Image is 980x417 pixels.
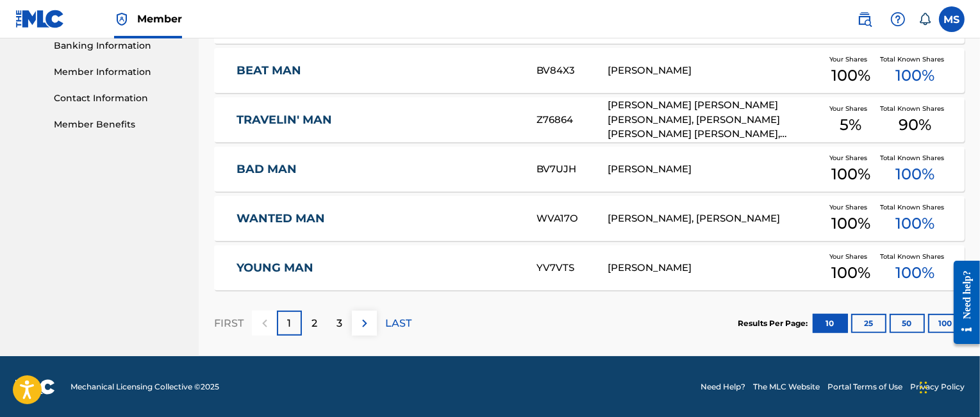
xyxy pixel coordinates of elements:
[827,381,902,393] a: Portal Terms of Use
[237,162,519,177] a: BAD MAN
[829,252,872,261] span: Your Shares
[829,202,872,212] span: Your Shares
[916,356,980,417] iframe: Chat Widget
[851,314,886,333] button: 25
[890,314,925,333] button: 50
[857,12,872,27] img: search
[895,163,934,186] span: 100 %
[895,64,934,87] span: 100 %
[237,113,519,127] a: TRAVELIN' MAN
[895,212,934,235] span: 100 %
[288,316,292,331] p: 1
[813,314,848,333] button: 10
[829,54,872,64] span: Your Shares
[890,12,906,27] img: help
[54,65,183,79] a: Member Information
[15,379,55,395] img: logo
[910,381,965,393] a: Privacy Policy
[536,63,608,78] div: BV84X3
[237,261,519,275] a: YOUNG MAN
[701,381,745,393] a: Need Help?
[939,6,965,32] div: User Menu
[920,368,927,407] div: Drag
[608,98,822,142] div: [PERSON_NAME] [PERSON_NAME] [PERSON_NAME], [PERSON_NAME] [PERSON_NAME] [PERSON_NAME], [PERSON_NAME]
[536,162,608,177] div: BV7UJH
[944,250,980,354] iframe: Resource Center
[840,113,862,136] span: 5 %
[608,211,822,226] div: [PERSON_NAME], [PERSON_NAME]
[899,113,931,136] span: 90 %
[831,261,870,284] span: 100 %
[385,316,411,331] p: LAST
[536,211,608,226] div: WVA17O
[54,118,183,131] a: Member Benefits
[214,316,244,331] p: FIRST
[895,261,934,284] span: 100 %
[852,6,877,32] a: Public Search
[336,316,342,331] p: 3
[237,63,519,78] a: BEAT MAN
[831,64,870,87] span: 100 %
[829,104,872,113] span: Your Shares
[885,6,911,32] div: Help
[357,316,372,331] img: right
[928,314,963,333] button: 100
[54,39,183,53] a: Banking Information
[237,211,519,226] a: WANTED MAN
[753,381,820,393] a: The MLC Website
[738,318,811,329] p: Results Per Page:
[536,261,608,275] div: YV7VTS
[608,162,822,177] div: [PERSON_NAME]
[881,153,950,163] span: Total Known Shares
[608,63,822,78] div: [PERSON_NAME]
[114,12,129,27] img: Top Rightsholder
[71,381,219,393] span: Mechanical Licensing Collective © 2025
[137,12,182,26] span: Member
[831,212,870,235] span: 100 %
[829,153,872,163] span: Your Shares
[881,54,950,64] span: Total Known Shares
[15,10,65,28] img: MLC Logo
[54,92,183,105] a: Contact Information
[311,316,317,331] p: 2
[881,202,950,212] span: Total Known Shares
[831,163,870,186] span: 100 %
[881,104,950,113] span: Total Known Shares
[536,113,608,127] div: Z76864
[608,261,822,275] div: [PERSON_NAME]
[881,252,950,261] span: Total Known Shares
[918,13,931,26] div: Notifications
